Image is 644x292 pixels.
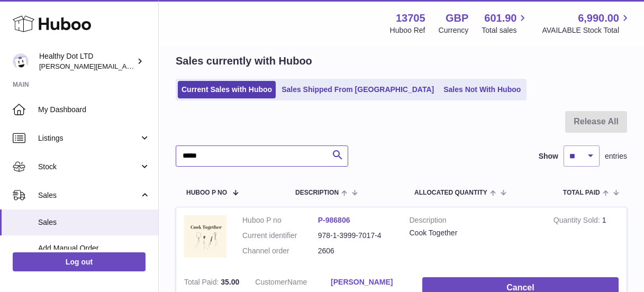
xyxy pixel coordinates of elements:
[318,246,394,256] dd: 2606
[255,277,331,290] dt: Name
[278,81,438,98] a: Sales Shipped From [GEOGRAPHIC_DATA]
[184,215,226,258] img: 1716545230.png
[38,217,150,227] span: Sales
[221,278,239,286] span: 35.00
[546,207,627,269] td: 1
[295,189,339,196] span: Description
[318,216,350,224] a: P-986806
[318,231,394,241] dd: 978-1-3999-7017-4
[186,189,227,196] span: Huboo P no
[440,81,524,98] a: Sales Not With Huboo
[13,53,29,69] img: Dorothy@healthydot.com
[542,11,631,35] a: 6,990.00 AVAILABLE Stock Total
[38,243,150,253] span: Add Manual Order
[38,162,139,172] span: Stock
[539,151,558,161] label: Show
[414,189,487,196] span: ALLOCATED Quantity
[38,105,150,115] span: My Dashboard
[242,231,318,241] dt: Current identifier
[554,216,602,227] strong: Quantity Sold
[178,81,276,98] a: Current Sales with Huboo
[38,133,139,143] span: Listings
[482,11,529,35] a: 601.90 Total sales
[439,25,469,35] div: Currency
[242,246,318,256] dt: Channel order
[563,189,600,196] span: Total paid
[39,62,212,70] span: [PERSON_NAME][EMAIL_ADDRESS][DOMAIN_NAME]
[484,11,516,25] span: 601.90
[176,54,312,68] h2: Sales currently with Huboo
[605,151,627,161] span: entries
[542,25,631,35] span: AVAILABLE Stock Total
[242,215,318,225] dt: Huboo P no
[184,278,221,289] strong: Total Paid
[396,11,425,25] strong: 13705
[578,11,619,25] span: 6,990.00
[39,51,134,71] div: Healthy Dot LTD
[331,277,406,287] a: [PERSON_NAME]
[38,190,139,200] span: Sales
[255,278,287,286] span: Customer
[410,215,538,228] strong: Description
[13,252,146,271] a: Log out
[390,25,425,35] div: Huboo Ref
[410,228,538,238] div: Cook Together
[446,11,468,25] strong: GBP
[482,25,529,35] span: Total sales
